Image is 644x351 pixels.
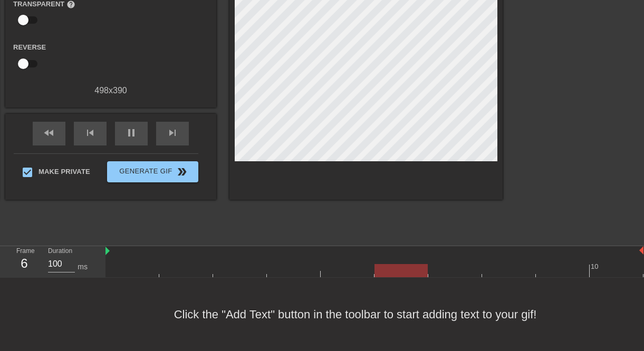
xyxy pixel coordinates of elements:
span: pause [125,126,138,139]
button: Generate Gif [107,161,198,182]
div: Frame [8,246,40,277]
div: 6 [16,254,32,273]
span: skip_next [166,126,179,139]
label: Duration [48,248,72,255]
span: double_arrow [176,165,188,178]
div: ms [78,261,88,272]
span: Make Private [39,167,90,177]
span: skip_previous [84,126,97,139]
img: bound-end.png [639,246,643,255]
span: Generate Gif [111,165,194,178]
span: fast_rewind [43,126,55,139]
label: Reverse [13,42,46,53]
div: 10 [591,261,600,272]
div: 498 x 390 [5,84,216,97]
